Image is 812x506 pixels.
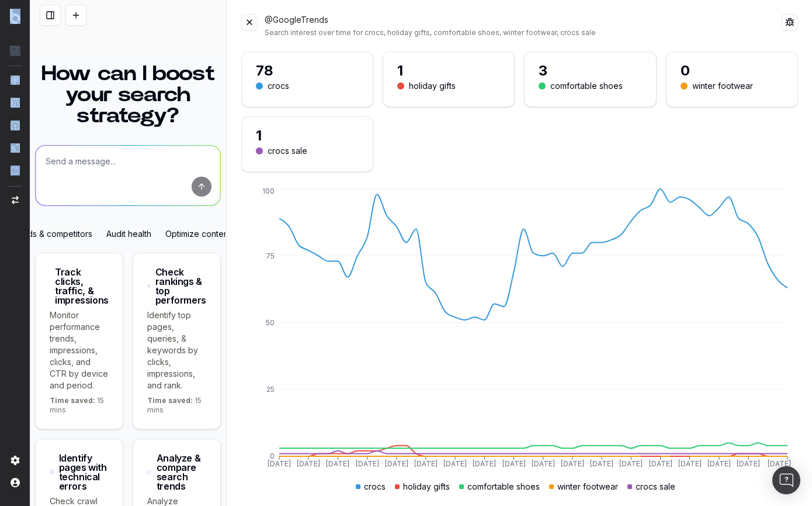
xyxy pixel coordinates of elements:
[561,459,584,468] tspan: [DATE]
[681,61,783,80] div: 0
[395,481,450,493] div: holiday gifts
[256,61,359,80] div: 78
[11,98,20,108] img: Intelligence
[355,459,379,468] tspan: [DATE]
[59,453,109,491] div: Identify pages with technical errors
[692,80,753,92] div: winter footwear
[50,309,109,391] p: Monitor performance trends, impressions, clicks, and CTR by device and period.
[11,143,20,153] img: Studio
[35,63,221,126] h1: How can I boost your search strategy?
[473,459,496,468] tspan: [DATE]
[265,14,782,37] div: @GoogleTrends
[266,385,275,394] tspan: 25
[549,481,618,493] div: winter footwear
[550,80,623,92] div: comfortable shoes
[12,196,19,204] img: Switch project
[539,61,641,80] div: 3
[268,80,289,92] div: crocs
[147,396,193,405] span: Time saved:
[531,459,554,468] tspan: [DATE]
[55,267,109,305] div: Track clicks, traffic, & impressions
[265,28,782,37] div: Search interest over time for crocs, holiday gifts, comfortable shoes, winter footwear, crocs sale
[590,459,613,468] tspan: [DATE]
[397,61,500,80] div: 1
[11,456,20,465] img: Setting
[11,478,20,487] img: My account
[50,396,109,415] p: 15 mins
[772,466,800,494] div: Open Intercom Messenger
[443,459,467,468] tspan: [DATE]
[158,225,238,243] div: Optimize content
[619,459,643,468] tspan: [DATE]
[262,187,275,195] tspan: 100
[147,309,206,391] p: Identify top pages, queries, & keywords by clicks, impressions, and rank.
[648,459,672,468] tspan: [DATE]
[147,396,206,415] p: 15 mins
[678,459,701,468] tspan: [DATE]
[256,126,359,145] div: 1
[11,121,20,130] img: Activation
[326,459,349,468] tspan: [DATE]
[11,166,20,175] img: Assist
[297,459,320,468] tspan: [DATE]
[270,452,275,460] tspan: 0
[266,252,275,260] tspan: 75
[266,318,275,327] tspan: 50
[157,453,206,491] div: Analyze & compare search trends
[10,9,20,24] img: Botify logo
[502,459,525,468] tspan: [DATE]
[414,459,438,468] tspan: [DATE]
[268,145,307,157] div: crocs sale
[99,225,158,243] div: Audit health
[268,459,291,468] tspan: [DATE]
[385,459,408,468] tspan: [DATE]
[768,459,791,468] tspan: [DATE]
[50,396,95,405] span: Time saved:
[627,481,675,493] div: crocs sale
[737,459,760,468] tspan: [DATE]
[409,80,456,92] div: holiday gifts
[707,459,731,468] tspan: [DATE]
[155,267,206,305] div: Check rankings & top performers
[459,481,540,493] div: comfortable shoes
[11,75,20,85] img: Analytics
[356,481,386,493] div: crocs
